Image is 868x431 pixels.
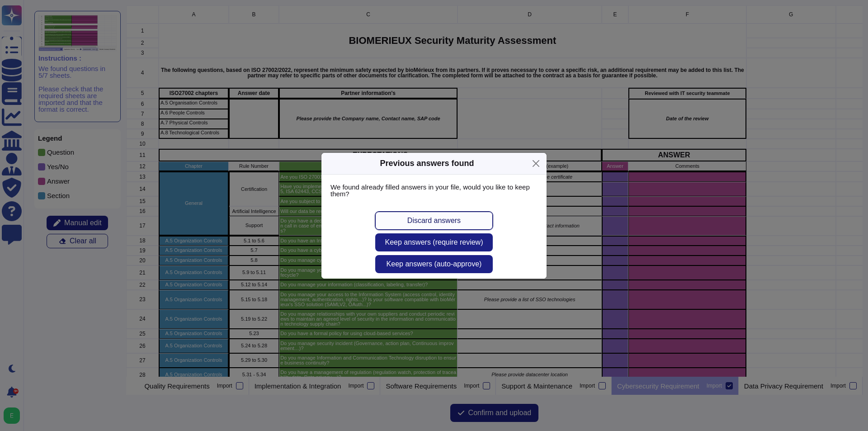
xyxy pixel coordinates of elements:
div: Previous answers found [380,157,474,170]
span: Keep answers (require review) [385,239,483,246]
span: Keep answers (auto-approve) [387,260,482,268]
button: Keep answers (require review) [375,233,493,251]
button: Keep answers (auto-approve) [375,255,493,273]
button: Close [529,156,543,171]
button: Discard answers [375,212,493,230]
div: We found already filled answers in your file, would you like to keep them? [321,175,547,206]
span: Discard answers [407,217,461,224]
